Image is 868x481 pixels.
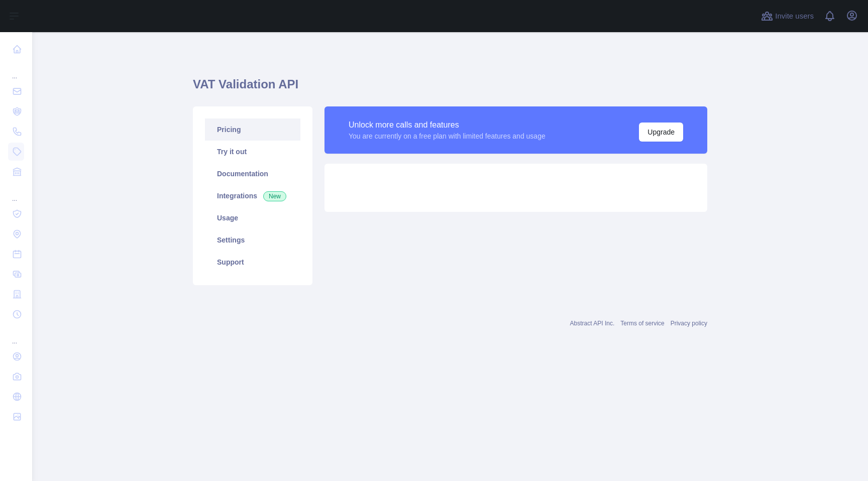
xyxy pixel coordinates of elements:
span: New [263,191,286,201]
a: Pricing [205,118,300,141]
a: Try it out [205,141,300,163]
button: Invite users [759,8,816,24]
a: Documentation [205,163,300,185]
h1: VAT Validation API [193,76,707,100]
div: ... [8,183,24,203]
a: Terms of service [620,320,664,327]
button: Upgrade [639,123,683,142]
a: Privacy policy [671,320,707,327]
span: Invite users [775,11,814,22]
div: ... [8,325,24,345]
div: Unlock more calls and features [349,119,546,131]
a: Support [205,251,300,273]
a: Abstract API Inc. [570,320,615,327]
div: You are currently on a free plan with limited features and usage [349,131,546,141]
a: Integrations New [205,185,300,207]
a: Usage [205,207,300,229]
div: ... [8,60,24,80]
a: Settings [205,229,300,251]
